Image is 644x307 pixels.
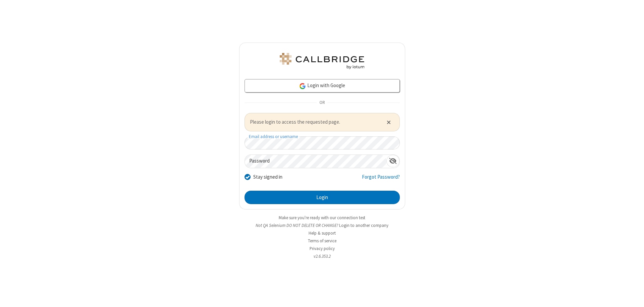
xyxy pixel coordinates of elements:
[245,155,386,168] input: Password
[386,155,399,167] div: Show password
[310,246,335,251] a: Privacy policy
[279,215,365,221] a: Make sure you're ready with our connection test
[309,230,336,236] a: Help & support
[245,136,400,149] input: Email address or username
[239,253,405,259] li: v2.6.353.2
[245,79,400,93] a: Login with Google
[250,118,378,126] span: Please login to access the requested page.
[245,191,400,204] button: Login
[339,222,388,229] button: Login to another company
[253,173,282,181] label: Stay signed in
[362,173,400,186] a: Forgot Password?
[383,117,394,127] button: Close alert
[317,98,327,108] span: OR
[278,53,366,69] img: QA Selenium DO NOT DELETE OR CHANGE
[308,238,336,244] a: Terms of service
[239,222,405,229] li: Not QA Selenium DO NOT DELETE OR CHANGE?
[299,82,306,90] img: google-icon.png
